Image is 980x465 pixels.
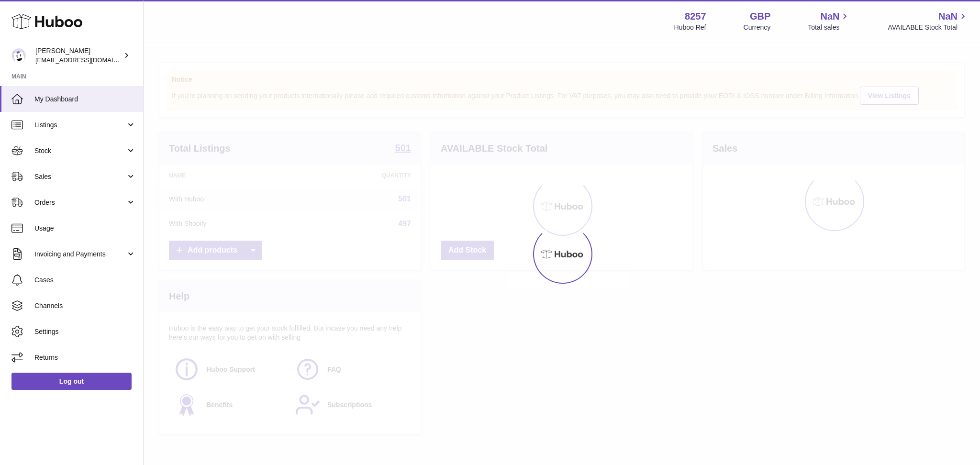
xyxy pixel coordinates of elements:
span: [EMAIL_ADDRESS][DOMAIN_NAME] [35,56,141,64]
a: Log out [11,373,132,390]
div: [PERSON_NAME] [35,46,122,65]
img: don@skinsgolf.com [11,48,26,63]
span: AVAILABLE Stock Total [888,23,969,32]
span: Settings [34,327,136,336]
span: Total sales [808,23,850,32]
strong: 8257 [685,10,706,23]
span: My Dashboard [34,95,136,104]
span: Orders [34,198,126,207]
span: Cases [34,276,136,285]
span: Listings [34,121,126,130]
span: NaN [938,10,958,23]
span: Invoicing and Payments [34,250,126,259]
span: NaN [820,10,839,23]
a: NaN AVAILABLE Stock Total [888,10,969,32]
div: Currency [744,23,771,32]
strong: GBP [750,10,770,23]
span: Returns [34,353,136,362]
span: Stock [34,146,126,155]
div: Huboo Ref [674,23,706,32]
span: Usage [34,224,136,233]
span: Channels [34,301,136,310]
a: NaN Total sales [808,10,850,32]
span: Sales [34,172,126,181]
